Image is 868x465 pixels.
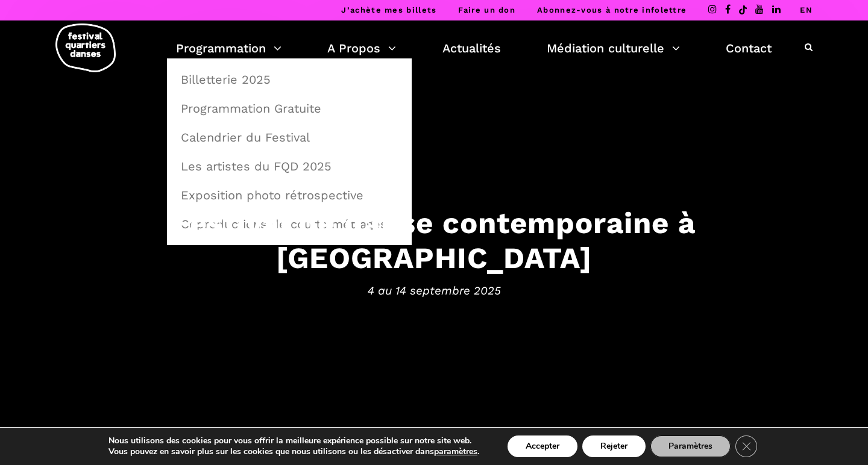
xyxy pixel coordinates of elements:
[442,38,501,58] a: Actualités
[108,446,479,457] p: Vous pouvez en savoir plus sur les cookies que nous utilisons ou les désactiver dans .
[547,38,680,58] a: Médiation culturelle
[60,205,808,276] h3: Festival de danse contemporaine à [GEOGRAPHIC_DATA]
[327,38,396,58] a: A Propos
[434,446,477,457] button: paramètres
[508,435,577,457] button: Accepter
[800,5,813,14] a: EN
[341,5,436,14] a: J’achète mes billets
[174,152,405,180] a: Les artistes du FQD 2025
[55,23,116,72] img: logo-fqd-med
[174,181,405,209] a: Exposition photo rétrospective
[174,66,405,93] a: Billetterie 2025
[174,95,405,122] a: Programmation Gratuite
[726,38,772,58] a: Contact
[735,435,757,457] button: Close GDPR Cookie Banner
[582,435,646,457] button: Rejeter
[174,123,405,151] a: Calendrier du Festival
[650,435,731,457] button: Paramètres
[537,5,687,14] a: Abonnez-vous à notre infolettre
[458,5,515,14] a: Faire un don
[60,282,808,300] span: 4 au 14 septembre 2025
[108,435,479,446] p: Nous utilisons des cookies pour vous offrir la meilleure expérience possible sur notre site web.
[176,38,281,58] a: Programmation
